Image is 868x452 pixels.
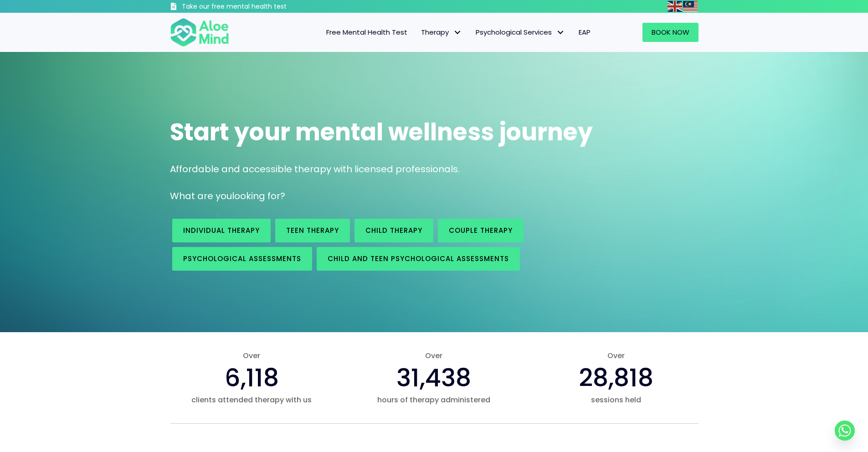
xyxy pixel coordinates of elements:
span: Psychological Services [476,27,565,37]
a: Malay [683,1,699,11]
a: Take our free mental health test [170,2,335,13]
span: Psychological Services: submenu [554,26,567,39]
span: Psychological assessments [183,254,301,263]
h3: Take our free mental health test [182,2,335,11]
a: EAP [572,23,597,42]
span: Over [352,350,516,361]
span: Therapy [421,27,462,37]
a: Teen Therapy [275,219,350,242]
span: Child Therapy [365,226,422,235]
a: Free Mental Health Test [319,23,414,42]
nav: Menu [241,23,597,42]
span: Teen Therapy [286,226,339,235]
span: Start your mental wellness journey [170,115,593,149]
span: 31,438 [396,360,471,395]
a: English [668,1,683,11]
span: clients attended therapy with us [170,395,334,405]
a: Book Now [642,23,699,42]
span: sessions held [534,395,698,405]
span: Free Mental Health Test [326,27,407,37]
img: Aloe mind Logo [170,17,229,47]
span: Over [170,350,334,361]
a: Psychological assessments [172,247,312,271]
span: hours of therapy administered [352,395,516,405]
a: Child and Teen Psychological assessments [317,247,520,271]
span: Therapy: submenu [451,26,464,39]
span: looking for? [232,190,285,202]
a: Child Therapy [354,219,433,242]
a: TherapyTherapy: submenu [414,23,469,42]
span: Child and Teen Psychological assessments [328,254,509,263]
p: Affordable and accessible therapy with licensed professionals. [170,163,699,176]
a: Individual therapy [172,219,271,242]
a: Psychological ServicesPsychological Services: submenu [469,23,572,42]
span: 28,818 [579,360,653,395]
img: ms [683,1,698,12]
span: EAP [579,27,591,37]
span: Over [534,350,698,361]
span: 6,118 [225,360,279,395]
span: Couple therapy [449,226,513,235]
span: What are you [170,190,232,202]
span: Individual therapy [183,226,260,235]
a: Couple therapy [438,219,524,242]
img: en [668,1,682,12]
span: Book Now [652,27,689,37]
a: Whatsapp [835,421,855,441]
